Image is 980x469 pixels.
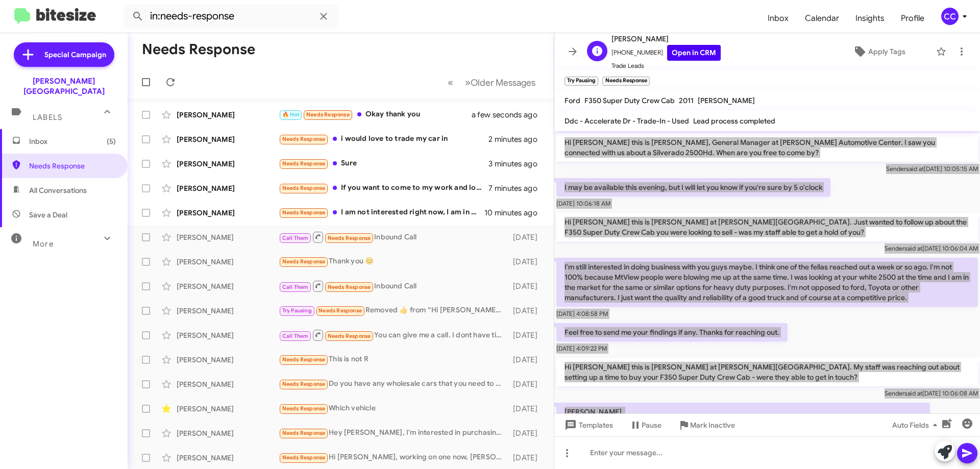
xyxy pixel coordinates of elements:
[562,416,613,434] span: Templates
[556,310,608,317] span: [DATE] 4:08:58 PM
[279,452,508,463] div: Hi [PERSON_NAME], working on one now, [PERSON_NAME]
[885,389,978,397] span: Sender [DATE] 10:06:08 AM
[556,344,607,352] span: [DATE] 4:09:22 PM
[471,77,535,88] span: Older Messages
[177,208,279,218] div: [PERSON_NAME]
[642,416,661,434] span: Pause
[282,160,326,167] span: Needs Response
[667,45,721,61] a: Open in CRM
[693,116,775,126] span: Lead process completed
[279,329,508,341] div: You can give me a call. I dont have time this week to swing by. I left the sales rep a sheet of w...
[584,96,675,105] span: F350 Super Duty Crew Cab
[556,323,788,341] p: Feel free to send me your findings if any. Thanks for reaching out.
[282,405,326,412] span: Needs Response
[508,330,546,340] div: [DATE]
[282,258,326,265] span: Needs Response
[893,4,933,33] span: Profile
[885,244,978,252] span: Sender [DATE] 10:06:04 AM
[177,257,279,267] div: [PERSON_NAME]
[868,42,905,61] span: Apply Tags
[177,330,279,340] div: [PERSON_NAME]
[670,416,743,434] button: Mark Inactive
[279,133,488,145] div: i would love to trade my car in
[14,42,114,67] a: Special Campaign
[177,404,279,414] div: [PERSON_NAME]
[279,354,508,365] div: This is not R
[282,381,326,387] span: Needs Response
[279,109,484,120] div: Okay thank you
[282,185,326,191] span: Needs Response
[556,200,610,207] span: [DATE] 10:06:18 AM
[282,454,326,461] span: Needs Response
[306,111,350,118] span: Needs Response
[442,72,542,93] nav: Page navigation example
[690,416,735,434] span: Mark Inactive
[698,96,755,105] span: [PERSON_NAME]
[508,306,546,316] div: [DATE]
[279,231,508,243] div: Inbound Call
[556,403,930,452] p: [PERSON_NAME], To be honest buddy, I have been so busy here the last few weeks, I have had to sch...
[556,133,978,162] p: Hi [PERSON_NAME] this is [PERSON_NAME], General Manager at [PERSON_NAME] Automotive Center. I saw...
[282,111,300,118] span: 🔥 Hot
[33,113,62,122] span: Labels
[892,416,941,434] span: Auto Fields
[602,77,649,86] small: Needs Response
[124,4,338,29] input: Search
[33,239,54,249] span: More
[328,284,371,290] span: Needs Response
[556,358,978,386] p: Hi [PERSON_NAME] this is [PERSON_NAME] at [PERSON_NAME][GEOGRAPHIC_DATA]. My staff was reaching o...
[279,207,484,218] div: I am not interested right now, I am in the middle of buying a house . So we cant purchase another...
[759,4,797,33] span: Inbox
[508,355,546,365] div: [DATE]
[556,258,978,307] p: I'm still interested in doing business with you guys maybe. I think one of the fellas reached out...
[177,379,279,389] div: [PERSON_NAME]
[318,307,362,314] span: Needs Response
[279,280,508,292] div: Inbound Call
[177,355,279,365] div: [PERSON_NAME]
[177,232,279,242] div: [PERSON_NAME]
[933,8,969,25] button: CC
[282,356,326,363] span: Needs Response
[556,178,830,196] p: I may be available this evening, but I will let you know if you're sure by 5 o'clock
[282,209,326,216] span: Needs Response
[282,333,309,339] span: Call Them
[29,136,116,146] span: Inbox
[556,213,978,241] p: Hi [PERSON_NAME] this is [PERSON_NAME] at [PERSON_NAME][GEOGRAPHIC_DATA]. Just wanted to follow u...
[177,428,279,438] div: [PERSON_NAME]
[565,77,598,86] small: Try Pausing
[508,232,546,242] div: [DATE]
[282,430,326,436] span: Needs Response
[177,453,279,463] div: [PERSON_NAME]
[826,42,931,61] button: Apply Tags
[279,256,508,267] div: Thank you 😊
[279,378,508,390] div: Do you have any wholesale cars that you need to get rid of or any age inventory you would like to...
[282,235,309,241] span: Call Them
[279,427,508,439] div: Hey [PERSON_NAME], I'm interested in purchasing one of your sierra 1500 AT4s Stock# 260020 and wo...
[29,210,67,220] span: Save a Deal
[508,257,546,267] div: [DATE]
[177,306,279,316] div: [PERSON_NAME]
[904,389,922,397] span: said at
[465,76,471,89] span: »
[611,33,721,45] span: [PERSON_NAME]
[177,134,279,144] div: [PERSON_NAME]
[282,136,326,142] span: Needs Response
[279,158,488,169] div: Sure
[142,41,255,58] h1: Needs Response
[847,4,893,33] a: Insights
[279,305,508,316] div: Removed ‌👍‌ from “ Hi [PERSON_NAME] this is [PERSON_NAME] at [PERSON_NAME][GEOGRAPHIC_DATA]. I wa...
[282,284,309,290] span: Call Them
[611,61,721,71] span: Trade Leads
[107,136,116,146] span: (5)
[508,281,546,291] div: [DATE]
[797,4,847,33] a: Calendar
[459,72,542,93] button: Next
[177,110,279,120] div: [PERSON_NAME]
[621,416,670,434] button: Pause
[941,8,959,25] div: CC
[508,379,546,389] div: [DATE]
[904,244,922,252] span: said at
[177,281,279,291] div: [PERSON_NAME]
